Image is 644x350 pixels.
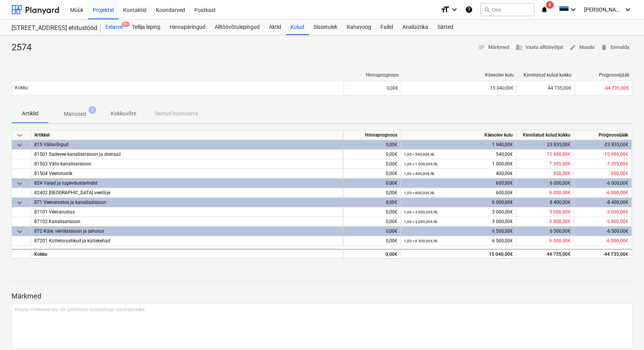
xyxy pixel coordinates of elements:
div: 0,00€ [343,207,401,217]
div: 1 940,00€ [404,140,513,150]
i: Abikeskus [465,5,473,14]
div: -23 835,00€ [574,140,632,150]
i: format_size [440,5,450,14]
div: 871 Veevarustus ja kanalisatsioon [34,198,340,207]
a: Aktid [264,20,286,35]
span: -6 000,00€ [606,190,628,195]
span: 9+ [122,22,130,27]
div: -8 400,00€ [574,198,632,207]
a: Hinnapäringud [165,20,210,35]
a: Sätted [433,20,458,35]
div: -44 735,00€ [574,249,632,258]
div: 44 735,00€ [517,82,574,94]
button: Muuda [566,42,597,53]
div: 3 000,00€ [404,217,513,227]
div: 0,00€ [343,188,401,198]
span: 81503 Välis kanalisatsioon [34,161,91,167]
div: 0,00€ [344,82,401,94]
span: keyboard_arrow_down [15,198,24,207]
div: Käesolev kulu [405,72,514,78]
div: 0,00€ [343,150,401,159]
span: 15 490,00€ [547,152,571,157]
span: 6 000,00€ [549,190,571,195]
small: 1,00 × 540,00€ / tk [404,152,434,157]
span: search [484,7,490,13]
div: 15 040,00€ [404,250,513,259]
div: 6 000,00€ [516,178,574,188]
div: Hinnaprognoos [343,130,401,140]
span: business [516,44,522,51]
div: 0,00€ [343,217,401,227]
div: 540,00€ [404,150,513,159]
span: 87102 Kanalisatsioon [34,219,80,224]
div: 0,00€ [343,198,401,207]
div: 0,00€ [343,178,401,188]
a: Eelarve9+ [101,20,127,35]
span: -3 000,00€ [606,209,628,215]
i: keyboard_arrow_down [623,5,632,14]
div: 824 Vaiad ja tugevdustarindid [34,178,340,188]
span: keyboard_arrow_down [15,131,24,140]
div: Kinnitatud kulud kokku [520,72,572,78]
iframe: Chat Widget [606,313,644,350]
a: Rahavoog [342,20,376,35]
p: Artiklid [21,110,39,118]
div: 2574 [12,42,38,54]
div: -6 000,00€ [574,178,632,188]
a: Tellija leping [127,20,165,35]
span: 7 395,00€ [549,161,571,167]
div: -6 500,00€ [574,227,632,236]
span: Eemalda [601,43,629,52]
div: 0,00€ [343,249,401,258]
a: Analüütika [398,20,433,35]
span: 87201 Küttetorustikud ja küttekehad [34,238,110,243]
span: 5 400,00€ [549,219,571,224]
a: Alltöövõtulepingud [210,20,264,35]
span: 1 [88,106,96,114]
p: Kokku [15,85,28,91]
p: Märkmed [12,292,632,301]
small: 1,00 × 400,00€ / tk [404,172,434,176]
p: Manused [64,110,86,118]
div: 400,00€ [404,169,513,178]
span: keyboard_arrow_down [15,140,24,150]
div: 3 000,00€ [404,207,513,217]
div: 872 Küte, ventilatsioon ja jahutus [34,227,340,236]
span: notes [478,44,485,51]
span: edit [569,44,576,51]
div: Käesolev kulu [401,130,516,140]
div: 1 000,00€ [404,159,513,169]
button: Otsi [480,3,534,16]
div: 0,00€ [343,236,401,246]
div: 815 Välisvõrgud [34,140,340,149]
a: Kulud [286,20,309,35]
div: Eelarve [101,20,127,35]
div: 15 040,00€ [405,85,514,91]
span: 81504 Veetorustik [34,171,72,176]
div: 0,00€ [343,169,401,178]
div: 600,00€ [404,188,513,198]
button: Vaata alltöövõtjat [512,42,566,53]
div: 6 000,00€ [404,198,513,207]
div: 0,00€ [343,140,401,150]
span: -950,00€ [609,171,628,176]
div: [STREET_ADDRESS] ehitustööd [12,24,92,32]
div: Prognoosijääk [574,130,632,140]
div: 600,00€ [404,178,513,188]
div: Failid [376,20,398,35]
div: Artikkel [31,130,343,140]
span: delete [601,44,607,51]
i: keyboard_arrow_down [569,5,578,14]
i: notifications [541,5,548,14]
span: Vaata alltöövõtjat [516,43,563,52]
span: -15 490,00€ [603,152,628,157]
i: keyboard_arrow_down [450,5,459,14]
small: 1,00 × 3 000,00€ / tk [404,210,437,214]
div: 0,00€ [343,159,401,169]
span: keyboard_arrow_down [15,179,24,188]
a: Sissetulek [309,20,342,35]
